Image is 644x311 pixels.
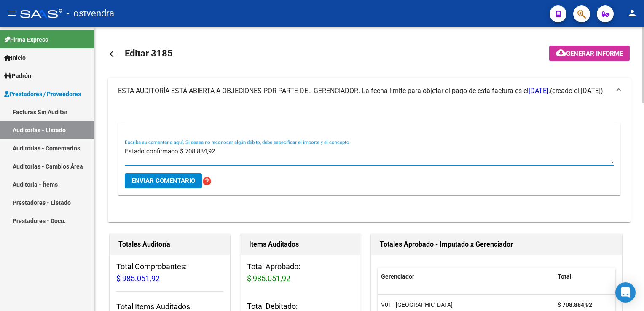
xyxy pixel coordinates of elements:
mat-expansion-panel-header: ESTA AUDITORÍA ESTÁ ABIERTA A OBJECIONES POR PARTE DEL GERENCIADOR. La fecha límite para objetar ... [108,78,631,105]
div: Open Intercom Messenger [615,282,636,303]
strong: $ 708.884,92 [558,301,592,308]
h1: Totales Aprobado - Imputado x Gerenciador [380,238,613,251]
mat-icon: person [627,8,637,18]
span: Padrón [4,71,31,80]
span: [DATE]. [529,87,550,95]
mat-icon: cloud_download [556,48,566,58]
h3: Total Aprobado: [247,261,354,284]
span: $ 985.051,92 [116,274,160,283]
span: Gerenciador [381,273,414,280]
mat-icon: help [202,176,212,186]
button: Generar informe [549,46,630,61]
span: Editar 3185 [125,48,173,59]
span: Prestadores / Proveedores [4,89,81,99]
datatable-header-cell: Gerenciador [378,268,554,286]
span: Enviar comentario [131,177,195,185]
mat-icon: arrow_back [108,49,118,59]
span: V01 - [GEOGRAPHIC_DATA] [381,301,453,308]
span: Inicio [4,53,26,62]
span: Generar informe [566,50,623,57]
span: - ostvendra [67,4,114,23]
span: $ 985.051,92 [247,274,290,283]
span: Total [558,273,572,280]
span: ESTA AUDITORÍA ESTÁ ABIERTA A OBJECIONES POR PARTE DEL GERENCIADOR. La fecha límite para objetar ... [118,87,550,95]
h1: Items Auditados [249,238,352,251]
datatable-header-cell: Total [554,268,609,286]
mat-icon: menu [7,8,17,18]
h3: Total Comprobantes: [116,261,223,284]
div: ESTA AUDITORÍA ESTÁ ABIERTA A OBJECIONES POR PARTE DEL GERENCIADOR. La fecha límite para objetar ... [108,105,631,222]
h1: Totales Auditoría [118,238,221,251]
button: Enviar comentario [125,173,202,188]
span: Firma Express [4,35,48,44]
span: (creado el [DATE]) [550,86,603,96]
